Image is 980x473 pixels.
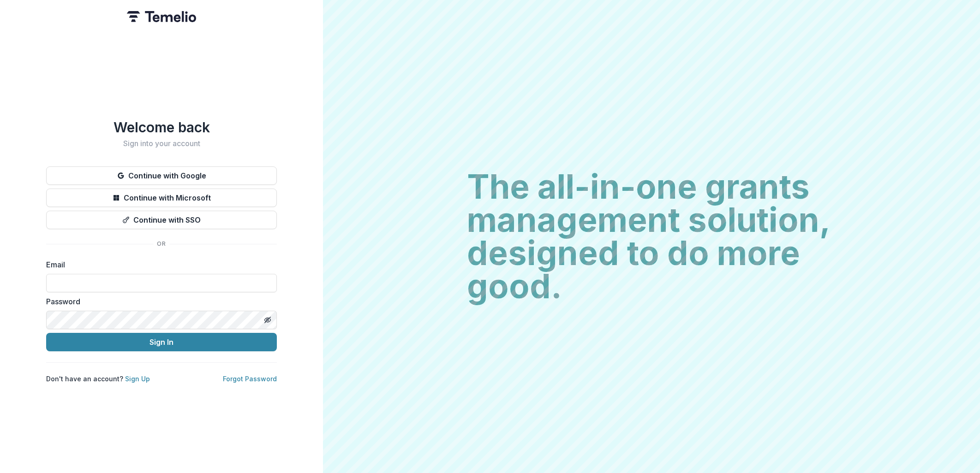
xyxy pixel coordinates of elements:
img: Temelio [127,11,196,22]
h1: Welcome back [46,119,277,136]
button: Continue with SSO [46,211,277,229]
button: Continue with Microsoft [46,189,277,207]
h2: Sign into your account [46,139,277,148]
label: Password [46,296,271,307]
button: Sign In [46,333,277,351]
label: Email [46,259,271,270]
a: Forgot Password [223,375,277,383]
button: Toggle password visibility [260,313,275,327]
button: Continue with Google [46,166,277,185]
a: Sign Up [125,375,150,383]
p: Don't have an account? [46,374,150,384]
